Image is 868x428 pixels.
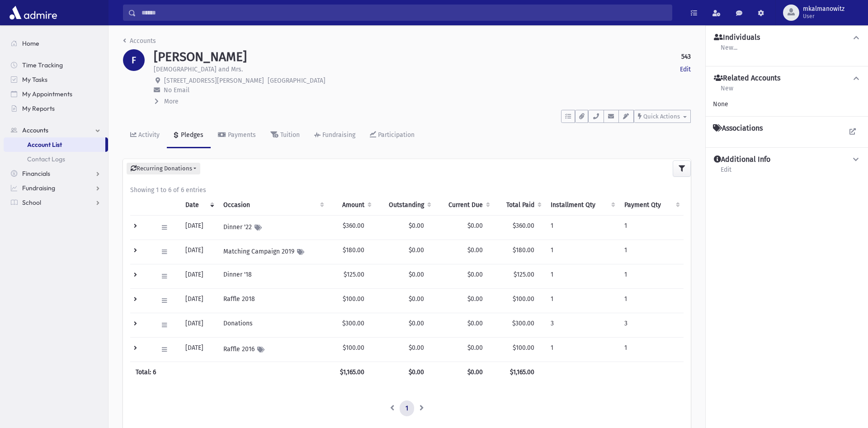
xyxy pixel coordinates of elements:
[123,36,156,49] nav: breadcrumb
[180,215,218,240] td: [DATE]
[4,58,108,72] a: Time Tracking
[22,184,55,192] span: Fundraising
[409,222,424,230] span: $0.00
[7,4,59,22] img: AdmirePro
[180,337,218,362] td: [DATE]
[4,152,108,166] a: Contact Logs
[619,288,684,313] td: 1
[619,264,684,288] td: 1
[4,87,108,101] a: My Appointments
[634,110,691,123] button: Quick Actions
[545,313,619,337] td: 3
[328,215,375,240] td: $360.00
[4,101,108,116] a: My Reports
[494,195,545,216] th: Total Paid: activate to sort column ascending
[328,240,375,264] td: $180.00
[720,42,738,59] a: New...
[218,313,328,337] td: Donations
[4,166,108,181] a: Financials
[545,195,619,216] th: Installment Qty: activate to sort column ascending
[328,362,375,382] th: $1,165.00
[467,271,483,278] span: $0.00
[211,123,263,148] a: Payments
[123,49,145,71] div: F
[328,288,375,313] td: $100.00
[714,33,760,42] h4: Individuals
[681,52,691,61] strong: 543
[803,5,844,13] span: mkalmanowitz
[545,264,619,288] td: 1
[328,264,375,288] td: $125.00
[127,163,200,174] button: Recurring Donations
[218,288,328,313] td: Raffle 2018
[4,36,108,51] a: Home
[409,295,424,303] span: $0.00
[164,77,264,85] span: [STREET_ADDRESS][PERSON_NAME]
[180,313,218,337] td: [DATE]
[22,61,63,69] span: Time Tracking
[123,123,167,148] a: Activity
[467,295,483,303] span: $0.00
[619,240,684,264] td: 1
[720,83,734,99] a: New
[27,155,65,163] span: Contact Logs
[400,400,414,417] a: 1
[467,222,483,230] span: $0.00
[4,195,108,210] a: School
[180,195,218,216] th: Date: activate to sort column ascending
[164,98,179,105] span: More
[619,313,684,337] td: 3
[720,165,732,181] a: Edit
[409,344,424,352] span: $0.00
[514,271,534,278] span: $125.00
[513,344,534,352] span: $100.00
[643,113,680,120] span: Quick Actions
[328,313,375,337] td: $300.00
[218,240,328,264] td: Matching Campaign 2019
[22,169,50,178] span: Financials
[22,104,55,113] span: My Reports
[22,75,47,84] span: My Tasks
[180,264,218,288] td: [DATE]
[321,131,355,139] div: Fundraising
[713,155,861,165] button: Additional Info
[130,362,328,382] th: Total: 6
[619,215,684,240] td: 1
[226,131,256,139] div: Payments
[713,99,861,109] div: None
[307,123,363,148] a: Fundraising
[4,137,105,152] a: Account List
[513,222,534,230] span: $360.00
[27,141,62,149] span: Account List
[545,215,619,240] td: 1
[467,320,483,327] span: $0.00
[714,155,770,165] h4: Additional Info
[154,97,179,106] button: More
[619,195,684,216] th: Payment Qty: activate to sort column ascending
[22,90,72,98] span: My Appointments
[278,131,300,139] div: Tuition
[136,5,672,21] input: Search
[409,246,424,254] span: $0.00
[545,288,619,313] td: 1
[167,123,211,148] a: Pledges
[154,65,243,74] p: [DEMOGRAPHIC_DATA] and Mrs.
[435,195,494,216] th: Current Due: activate to sort column ascending
[123,37,156,45] a: Accounts
[180,288,218,313] td: [DATE]
[4,72,108,87] a: My Tasks
[713,124,763,133] h4: Associations
[268,77,325,85] span: [GEOGRAPHIC_DATA]
[22,198,41,207] span: School
[545,337,619,362] td: 1
[713,74,861,83] button: Related Accounts
[130,185,684,195] div: Showing 1 to 6 of 6 entries
[713,33,861,42] button: Individuals
[218,215,328,240] td: Dinner '22
[375,362,435,382] th: $0.00
[803,13,844,20] span: User
[363,123,422,148] a: Participation
[137,131,160,139] div: Activity
[409,271,424,278] span: $0.00
[513,295,534,303] span: $100.00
